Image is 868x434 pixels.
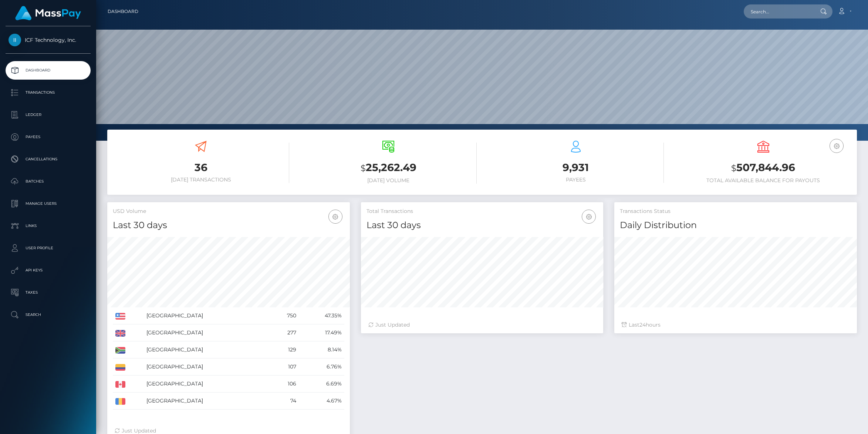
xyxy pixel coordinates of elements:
[639,321,646,328] span: 24
[115,313,125,320] img: US.png
[9,131,88,143] p: Payees
[144,375,270,393] td: [GEOGRAPHIC_DATA]
[6,283,91,302] a: Taxes
[270,393,299,410] td: 74
[144,307,270,324] td: [GEOGRAPHIC_DATA]
[6,172,91,191] a: Batches
[144,324,270,341] td: [GEOGRAPHIC_DATA]
[113,160,289,175] h3: 36
[270,358,299,375] td: 107
[9,309,88,320] p: Search
[488,160,664,175] h3: 9,931
[9,65,88,76] p: Dashboard
[9,109,88,120] p: Ledger
[9,243,88,254] p: User Profile
[270,307,299,324] td: 750
[6,239,91,257] a: User Profile
[368,321,596,329] div: Just Updated
[9,287,88,298] p: Taxes
[9,265,88,276] p: API Keys
[6,150,91,168] a: Cancellations
[144,393,270,410] td: [GEOGRAPHIC_DATA]
[113,219,344,232] h4: Last 30 days
[6,128,91,146] a: Payees
[367,219,598,232] h4: Last 30 days
[144,341,270,358] td: [GEOGRAPHIC_DATA]
[270,375,299,393] td: 106
[6,61,91,80] a: Dashboard
[115,364,125,371] img: CO.png
[9,198,88,209] p: Manage Users
[9,87,88,98] p: Transactions
[299,375,344,393] td: 6.69%
[6,217,91,235] a: Links
[115,381,125,388] img: CA.png
[299,307,344,324] td: 47.35%
[675,160,851,176] h3: 507,844.96
[9,220,88,231] p: Links
[299,324,344,341] td: 17.49%
[144,358,270,375] td: [GEOGRAPHIC_DATA]
[620,208,851,215] h5: Transactions Status
[299,358,344,375] td: 6.76%
[9,176,88,187] p: Batches
[113,208,344,215] h5: USD Volume
[115,398,125,405] img: RO.png
[300,160,477,176] h3: 25,262.49
[15,6,81,20] img: MassPay Logo
[6,306,91,324] a: Search
[361,163,366,173] small: $
[9,154,88,165] p: Cancellations
[6,37,91,43] span: ICF Technology, Inc.
[113,177,289,183] h6: [DATE] Transactions
[270,324,299,341] td: 277
[622,321,850,329] div: Last hours
[9,34,21,46] img: ICF Technology, Inc.
[367,208,598,215] h5: Total Transactions
[731,163,736,173] small: $
[299,341,344,358] td: 8.14%
[744,4,813,19] input: Search...
[6,106,91,124] a: Ledger
[620,219,851,232] h4: Daily Distribution
[115,330,125,337] img: GB.png
[675,177,851,184] h6: Total Available Balance for Payouts
[299,393,344,410] td: 4.67%
[108,4,138,19] a: Dashboard
[115,347,125,354] img: ZA.png
[6,194,91,213] a: Manage Users
[6,83,91,102] a: Transactions
[6,261,91,280] a: API Keys
[488,177,664,183] h6: Payees
[300,177,477,184] h6: [DATE] Volume
[270,341,299,358] td: 129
